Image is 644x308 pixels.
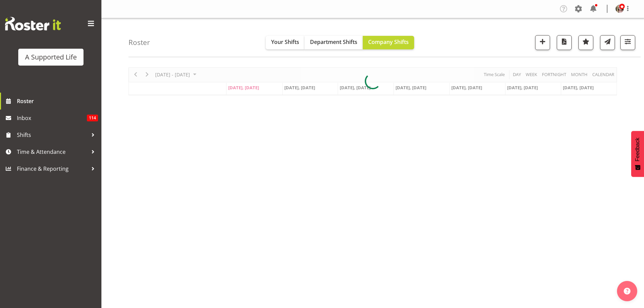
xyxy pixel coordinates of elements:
[271,38,299,46] span: Your Shifts
[600,35,615,50] button: Send a list of all shifts for the selected filtered period to all rostered employees.
[17,96,98,106] span: Roster
[631,131,644,177] button: Feedback - Show survey
[620,35,635,50] button: Filter Shifts
[17,164,88,174] span: Finance & Reporting
[17,130,88,140] span: Shifts
[624,288,630,294] img: help-xxl-2.png
[5,17,61,30] img: Rosterit website logo
[368,38,409,46] span: Company Shifts
[87,115,98,121] span: 114
[25,52,77,62] div: A Supported Life
[616,5,624,13] img: lisa-brown-bayliss21db486c786bd7d3a44459f1d2b6f937.png
[305,36,363,49] button: Department Shifts
[363,36,414,49] button: Company Shifts
[578,35,593,50] button: Highlight an important date within the roster.
[635,138,641,161] span: Feedback
[535,35,550,50] button: Add a new shift
[557,35,572,50] button: Download a PDF of the roster according to the set date range.
[266,36,305,49] button: Your Shifts
[17,147,88,157] span: Time & Attendance
[310,38,357,46] span: Department Shifts
[17,113,87,123] span: Inbox
[128,39,150,46] h4: Roster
